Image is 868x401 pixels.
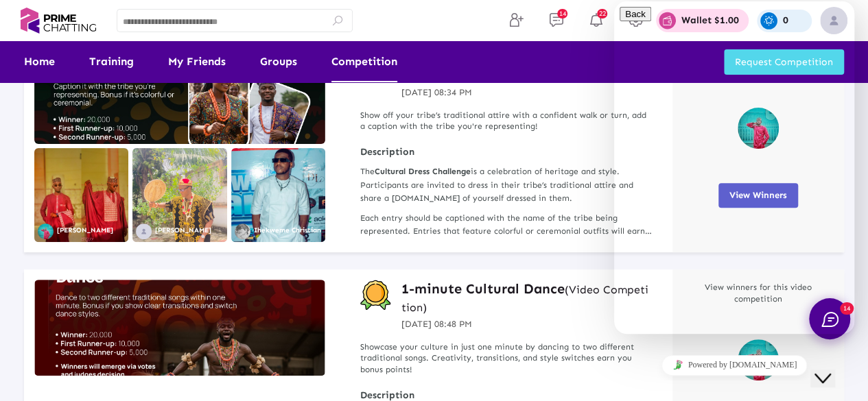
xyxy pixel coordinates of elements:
a: Training [89,41,134,82]
p: The is a celebration of heritage and style. Participants are invited to dress in their tribe’s tr... [360,165,652,205]
a: Competition [331,41,397,82]
a: My Friends [168,41,226,82]
img: 1756203742986.jpg [231,148,325,242]
p: [DATE] 08:34 PM [401,86,652,99]
img: competition-badge.svg [360,280,391,311]
strong: Cultural Dress Challenge [375,167,471,176]
a: 1-minute Cultural Dance(Video Competition) [401,280,652,315]
span: 14 [557,9,567,19]
img: 1758015794424.jpg [34,148,128,242]
img: IMGWA1756410505394.jpg [34,280,325,376]
iframe: chat widget [614,350,854,380]
iframe: chat widget [614,1,854,334]
h3: 1-minute Cultural Dance [401,280,652,315]
p: [PERSON_NAME] [155,227,211,234]
img: compititionbanner1752867292-aVA0b.jpg [34,48,325,144]
p: Show off your tribe’s traditional attire with a confident walk or turn, add a caption with the tr... [360,110,652,133]
a: Groups [260,41,297,82]
p: Showcase your culture in just one minute by dancing to two different traditional songs. Creativit... [360,341,652,376]
img: 6872abc575df9738c07e7a0d_1757525292585.png [38,223,54,239]
img: 6872abc575df9738c07e7a0d_1757525292585.png [738,339,779,380]
p: [DATE] 08:48 PM [401,317,652,331]
img: no_profile_image.svg [136,223,152,239]
img: 683ed4866530a9605a755410_1756324506508.png [235,223,250,239]
img: logo [21,4,96,37]
strong: Description [360,146,652,158]
p: Each entry should be captioned with the name of the tribe being represented. Entries that feature... [360,212,652,238]
span: 22 [597,9,607,19]
p: [PERSON_NAME] [57,227,113,234]
p: Ihekweme Christian [254,227,321,234]
img: 1757353885727.jpg [132,148,226,242]
iframe: chat widget [810,346,854,387]
a: Home [24,41,55,82]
